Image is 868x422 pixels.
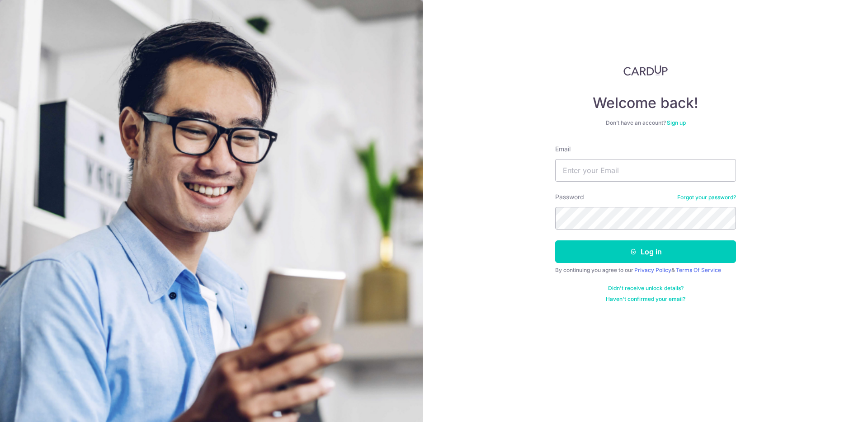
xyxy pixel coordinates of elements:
[608,285,684,292] a: Didn't receive unlock details?
[555,267,736,274] div: By continuing you agree to our &
[555,119,736,127] div: Don’t have an account?
[634,267,671,273] a: Privacy Policy
[555,159,736,182] input: Enter your Email
[676,267,721,273] a: Terms Of Service
[667,119,686,126] a: Sign up
[623,65,668,76] img: CardUp Logo
[555,145,571,154] label: Email
[555,94,736,112] h4: Welcome back!
[606,295,685,303] a: Haven't confirmed your email?
[555,240,736,263] button: Log in
[677,194,736,201] a: Forgot your password?
[555,192,584,202] label: Password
